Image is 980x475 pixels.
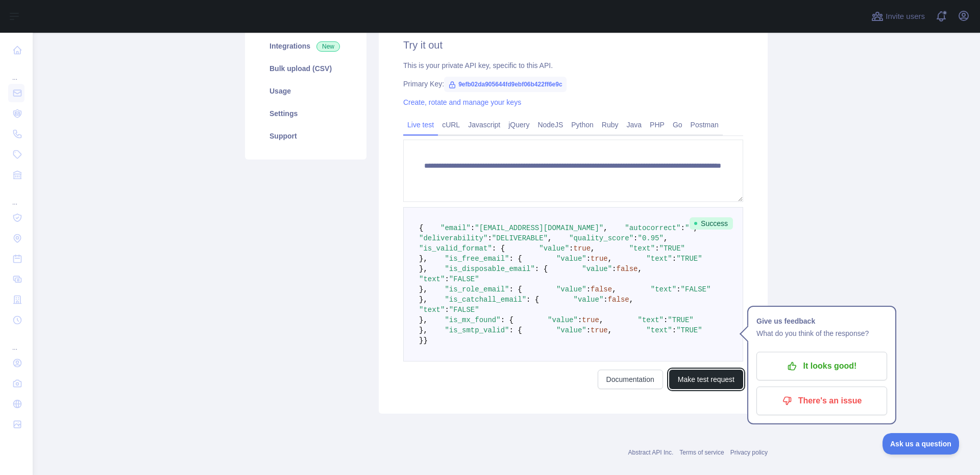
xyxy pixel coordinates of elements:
a: Ruby [598,117,623,133]
a: Java [623,117,646,133]
a: Create, rotate and manage your keys [403,98,521,106]
span: , [608,255,612,263]
span: "text" [419,275,445,283]
span: : [603,296,607,304]
a: NodeJS [533,117,567,133]
span: }, [419,316,428,324]
span: }, [419,255,428,263]
p: What do you think of the response? [756,327,887,340]
span: "FALSE" [681,285,711,293]
span: "0.95" [638,234,664,242]
span: "is_disposable_email" [445,265,534,273]
button: There's an issue [756,387,887,415]
span: : [655,244,659,253]
a: Settings [257,102,354,125]
span: : [681,224,685,232]
span: New [316,41,340,52]
span: Invite users [886,11,925,22]
h1: Give us feedback [756,315,887,327]
span: : [672,326,676,334]
a: Javascript [464,117,504,133]
span: "text" [638,316,664,324]
span: : { [535,265,548,273]
span: "value" [539,244,569,253]
span: "text" [646,255,672,263]
span: : [445,306,449,314]
a: Python [567,117,598,133]
span: "TRUE" [668,316,693,324]
span: : [676,285,680,293]
span: } [419,336,423,345]
a: Bulk upload (CSV) [257,57,354,80]
span: : [569,244,573,253]
span: false [608,296,629,304]
span: "is_role_email" [445,285,509,293]
div: ... [8,186,24,207]
span: }, [419,296,428,304]
span: "email" [440,224,471,232]
span: "is_catchall_email" [445,296,526,304]
span: "[EMAIL_ADDRESS][DOMAIN_NAME]" [475,224,603,232]
a: cURL [438,117,464,133]
span: "value" [548,316,578,324]
span: , [638,265,642,273]
span: "text" [629,244,655,253]
span: } [423,336,427,345]
span: "is_free_email" [445,255,509,263]
span: : [664,316,668,324]
span: : { [501,316,513,324]
span: "quality_score" [569,234,633,242]
span: "value" [582,265,612,273]
span: "is_valid_format" [419,244,492,253]
a: Usage [257,80,354,102]
span: "value" [556,285,586,293]
span: : { [509,285,522,293]
span: "is_smtp_valid" [445,326,509,334]
span: : [445,275,449,283]
span: "TRUE" [659,244,685,253]
div: Primary Key: [403,79,743,89]
a: Go [669,117,687,133]
a: Postman [687,117,723,133]
div: ... [8,61,24,82]
span: "FALSE" [449,306,479,314]
a: jQuery [504,117,533,133]
span: "TRUE" [676,255,702,263]
span: "FALSE" [449,275,479,283]
span: , [548,234,552,242]
span: false [591,285,612,293]
span: : [586,285,591,293]
a: Live test [403,117,438,133]
span: { [419,224,423,232]
span: : [586,326,591,334]
p: There's an issue [764,392,879,410]
span: "TRUE" [676,326,702,334]
span: : { [509,255,522,263]
span: "deliverability" [419,234,487,242]
span: , [629,296,633,304]
span: : [612,265,616,273]
span: "autocorrect" [625,224,680,232]
span: : [586,255,591,263]
span: , [664,234,668,242]
a: Privacy policy [730,449,768,456]
span: true [591,255,608,263]
a: Integrations New [257,35,354,57]
a: Support [257,125,354,147]
span: : [487,234,492,242]
span: : { [526,296,539,304]
span: : [672,255,676,263]
span: , [608,326,612,334]
span: "value" [556,255,586,263]
a: PHP [646,117,669,133]
span: false [617,265,638,273]
span: : [633,234,638,242]
span: 9efb02da905644fd9ebf06b422ff6e9c [444,77,566,92]
iframe: Toggle Customer Support [883,433,960,455]
span: true [582,316,599,324]
span: }, [419,265,428,273]
div: This is your private API key, specific to this API. [403,60,743,71]
span: true [591,326,608,334]
span: "value" [574,296,604,304]
span: "text" [646,326,672,334]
